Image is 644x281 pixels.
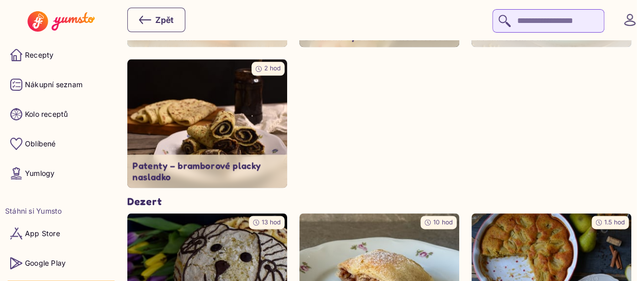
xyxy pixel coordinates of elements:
a: Google Play [5,251,117,275]
p: Oblíbené [25,139,56,149]
img: undefined [127,59,287,187]
a: Nákupní seznam [5,72,117,97]
p: App Store [25,228,60,239]
a: Recepty [5,43,117,67]
p: Recepty [25,50,53,60]
span: 1.5 hod [604,218,625,226]
h3: Dezert [127,195,631,208]
span: 10 hod [433,218,453,226]
li: Stáhni si Yumsto [5,206,117,216]
a: Yumlogy [5,161,117,186]
span: 13 hod [262,218,281,226]
span: 2 hod [264,64,281,72]
img: Yumsto logo [27,11,94,32]
p: Google Play [25,258,66,268]
a: App Store [5,221,117,246]
p: Kolo receptů [25,109,68,119]
div: Zpět [139,14,174,26]
a: Oblíbené [5,132,117,156]
button: Zpět [127,8,185,32]
p: Yumlogy [25,168,54,178]
p: Patenty – bramborové placky nasladko [132,160,282,183]
a: undefined2 hodPatenty – bramborové placky nasladko [127,59,287,187]
a: Kolo receptů [5,102,117,126]
p: Nákupní seznam [25,80,82,90]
